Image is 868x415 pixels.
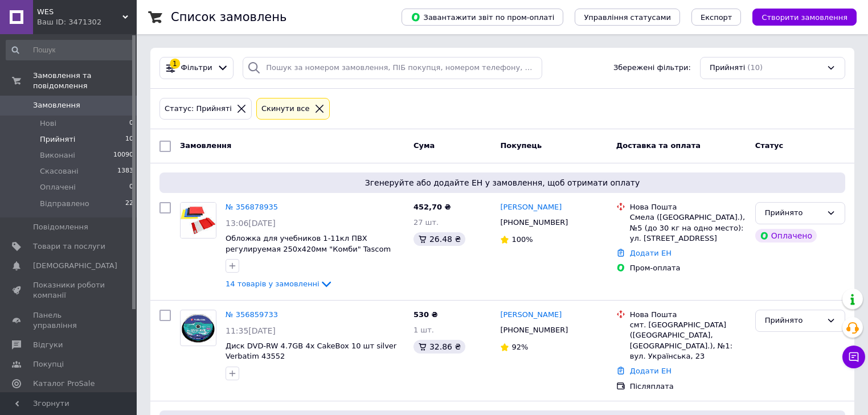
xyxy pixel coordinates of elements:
span: 0 [129,182,133,192]
span: 530 ₴ [413,310,438,319]
a: Створити замовлення [741,13,857,21]
span: 11:35[DATE] [226,326,276,335]
button: Управління статусами [575,9,680,26]
a: № 356878935 [226,203,278,211]
div: Післяплата [630,381,746,392]
button: Експорт [691,9,742,26]
span: Cума [413,141,435,150]
div: Оплачено [755,229,817,243]
img: Фото товару [181,313,216,343]
span: Замовлення [33,100,80,110]
div: Cкинути все [259,103,312,115]
span: Доставка та оплата [616,141,701,150]
div: [PHONE_NUMBER] [498,215,570,230]
div: Нова Пошта [630,202,746,212]
input: Пошук за номером замовлення, ПІБ покупця, номером телефону, Email, номером накладної [243,57,542,79]
button: Створити замовлення [752,9,857,26]
span: 10090 [113,150,133,161]
span: 14 товарів у замовленні [226,280,320,288]
a: Додати ЕН [630,249,672,257]
span: Статус [755,141,784,150]
span: Фільтри [181,63,212,73]
span: Відправлено [40,199,89,209]
a: [PERSON_NAME] [500,310,562,321]
div: Прийнято [765,315,822,327]
a: № 356859733 [226,310,278,319]
img: Фото товару [181,203,216,238]
span: Панель управління [33,310,105,331]
span: Збережені фільтри: [613,63,691,73]
span: Згенеруйте або додайте ЕН у замовлення, щоб отримати оплату [164,177,841,188]
span: Завантажити звіт по пром-оплаті [411,12,554,22]
span: Покупець [500,141,542,150]
span: 100% [511,235,533,244]
span: 13:06[DATE] [226,219,276,228]
h1: Список замовлень [171,10,286,24]
div: Ваш ID: 3471302 [37,17,137,27]
span: 27 шт. [413,218,439,227]
span: 0 [129,118,133,129]
button: Завантажити звіт по пром-оплаті [402,9,563,26]
span: Створити замовлення [761,13,847,22]
span: Прийняті [710,63,745,73]
a: Додати ЕН [630,367,672,375]
a: Обложка для учебников 1-11кл ПВХ регулируемая 250х420мм "Комби" Tascom 2322-ТМ [226,234,391,264]
span: Відгуки [33,340,63,350]
input: Пошук [6,40,134,60]
span: Повідомлення [33,222,88,232]
span: Товари та послуги [33,241,105,252]
div: Статус: Прийняті [162,103,234,115]
span: Скасовані [40,166,79,176]
span: 1 шт. [413,326,434,334]
span: [DEMOGRAPHIC_DATA] [33,261,117,271]
div: Смела ([GEOGRAPHIC_DATA].), №5 (до 30 кг на одно место): ул. [STREET_ADDRESS] [630,212,746,244]
span: Каталог ProSale [33,379,95,389]
span: Виконані [40,150,75,161]
span: 92% [511,343,528,351]
span: Нові [40,118,56,129]
span: Покупці [33,359,64,369]
div: Пром-оплата [630,263,746,273]
span: Показники роботи компанії [33,280,105,301]
div: Нова Пошта [630,310,746,320]
span: (10) [747,63,763,72]
span: 10 [125,134,133,145]
div: 1 [170,59,180,69]
span: Замовлення та повідомлення [33,71,137,91]
a: Фото товару [180,202,216,239]
span: Управління статусами [584,13,671,22]
a: [PERSON_NAME] [500,202,562,213]
span: WES [37,7,122,17]
button: Чат з покупцем [842,346,865,368]
div: смт. [GEOGRAPHIC_DATA] ([GEOGRAPHIC_DATA], [GEOGRAPHIC_DATA].), №1: вул. Українська, 23 [630,320,746,361]
div: 32.86 ₴ [413,340,465,354]
a: Фото товару [180,310,216,346]
span: Експорт [701,13,732,22]
a: 14 товарів у замовленні [226,280,333,288]
div: [PHONE_NUMBER] [498,323,570,338]
a: Диск DVD-RW 4.7GB 4x CakeBox 10 шт silver Verbatim 43552 [226,342,396,361]
span: Замовлення [180,141,231,150]
span: Прийняті [40,134,75,145]
span: Оплачені [40,182,76,192]
div: Прийнято [765,207,822,219]
span: 452,70 ₴ [413,203,451,211]
span: 22 [125,199,133,209]
div: 26.48 ₴ [413,232,465,246]
span: 1383 [117,166,133,176]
